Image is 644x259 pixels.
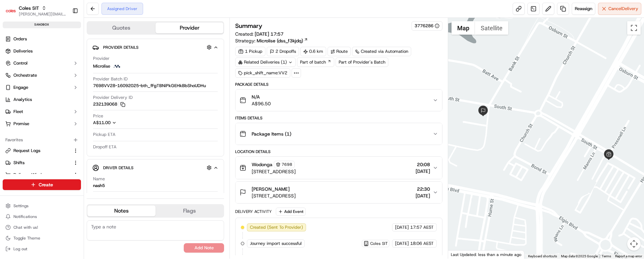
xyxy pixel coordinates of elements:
div: 2 Dropoffs [267,47,299,56]
button: Log out [3,244,81,254]
div: Created via Automation [352,47,411,56]
button: Reassign [572,3,595,15]
button: Notifications [3,212,81,221]
button: Toggle fullscreen view [627,21,641,35]
span: Log out [13,246,27,252]
a: Route [328,47,351,56]
span: Reassign [575,6,592,12]
button: Chat with us! [3,223,81,232]
span: Notifications [13,214,37,219]
span: [DATE] 17:57 [255,31,284,37]
button: Keyboard shortcuts [528,254,557,259]
button: Promise [3,118,81,129]
a: Deliveries [3,46,81,57]
button: Flags [156,206,224,216]
button: Shifts [3,157,81,168]
button: Package Items (1) [235,123,442,145]
button: Coles SIT [19,5,39,11]
span: Package Items ( 1 ) [252,131,291,137]
img: microlise_logo.jpeg [113,62,121,70]
div: Strategy: [235,37,308,44]
button: N/AA$96.50 [235,89,442,111]
button: Wodonga7698[STREET_ADDRESS]20:08[DATE] [235,157,442,179]
span: Created (Sent To Provider) [250,224,303,230]
a: Open this area in Google Maps (opens a new window) [450,250,472,259]
span: Chat with us! [13,225,38,230]
span: Map data ©2025 Google [561,254,598,258]
span: Provider [93,55,110,62]
img: Google [450,250,472,259]
div: Package Details [235,82,442,87]
button: Create [3,179,81,190]
button: Fleet [3,106,81,117]
span: Provider Delivery ID [93,95,133,101]
span: Shifts [13,160,25,166]
a: Terms (opens in new tab) [602,254,611,258]
span: N/A [252,94,271,100]
div: Items Details [235,115,442,121]
span: Microlise (dss_f3kjdq) [257,37,303,44]
span: Name [93,176,105,182]
span: Control [13,60,28,66]
span: Deliveries [13,48,33,54]
a: Part of batch [297,58,334,67]
a: Microlise (dss_f3kjdq) [257,37,308,44]
span: Request Logs [13,148,40,154]
span: 22:30 [416,186,430,192]
a: Request Logs [5,148,70,154]
button: 3776286 [415,23,439,29]
button: Delivery Windows [3,170,81,180]
span: 18:06 AEST [410,240,434,247]
span: Engage [13,84,28,90]
span: Provider Details [103,45,138,50]
button: Show street map [452,21,475,35]
span: Analytics [13,97,32,103]
button: Request Logs [3,145,81,156]
div: Delivery Activity [235,209,272,214]
span: [PERSON_NAME] [252,186,290,192]
span: Provider Batch ID [93,76,128,82]
button: Toggle Theme [3,233,81,243]
span: [STREET_ADDRESS] [252,168,296,175]
span: [DATE] [416,192,430,199]
span: A$96.50 [252,100,271,107]
span: Wodonga [252,161,272,168]
button: Quotes [87,23,156,33]
button: Provider [156,23,224,33]
span: Settings [13,203,29,209]
span: Cancel Delivery [608,6,638,12]
div: Last Updated: less than a minute ago [448,250,524,259]
div: Favorites [3,135,81,145]
button: Notes [87,206,156,216]
button: 232139068 [93,101,125,107]
span: Journey import successful [250,240,302,247]
a: Report a map error [615,254,642,258]
button: Map camera controls [627,237,641,251]
div: Related Deliveries (1) [235,58,296,67]
span: 17:57 AEST [410,224,434,230]
img: Coles SIT [5,5,16,16]
span: Delivery Windows [13,172,49,178]
button: CancelDelivery [598,3,641,15]
button: [PERSON_NAME][STREET_ADDRESS]22:30[DATE] [235,182,442,203]
div: sandbox [3,22,81,28]
span: Orchestrate [13,72,37,78]
button: [PERSON_NAME][EMAIL_ADDRESS][PERSON_NAME][PERSON_NAME][DOMAIN_NAME] [19,11,67,17]
span: Promise [13,121,29,127]
span: Fleet [13,109,23,115]
button: Settings [3,201,81,211]
span: 7698 [282,162,292,167]
span: [STREET_ADDRESS] [252,192,296,199]
span: [DATE] [416,168,430,175]
a: Delivery Windows [5,172,70,178]
button: Coles SITColes SIT[PERSON_NAME][EMAIL_ADDRESS][PERSON_NAME][PERSON_NAME][DOMAIN_NAME] [3,3,70,19]
button: Control [3,58,81,69]
button: Add Event [276,208,306,216]
button: Show satellite imagery [475,21,508,35]
span: Orders [13,36,27,42]
span: Driver Details [103,165,133,171]
div: Location Details [235,149,442,154]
